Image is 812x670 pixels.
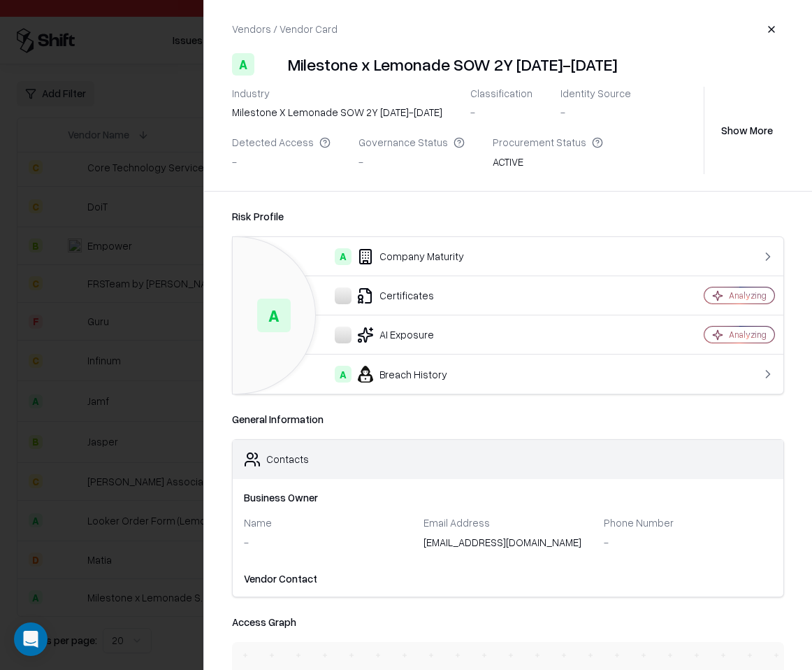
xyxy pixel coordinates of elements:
[710,117,784,143] button: Show More
[257,299,291,332] div: A
[244,571,773,586] div: Vendor Contact
[244,327,625,343] div: AI Exposure
[729,290,767,301] div: Analyzing
[244,287,625,304] div: Certificates
[470,87,532,99] div: Classification
[232,87,442,99] div: Industry
[232,155,331,169] div: -
[335,366,351,383] div: A
[560,105,631,120] div: -
[232,411,785,428] div: General Information
[604,535,773,550] div: -
[244,490,773,505] div: Business Owner
[358,155,465,169] div: -
[232,136,331,148] div: Detected Access
[493,136,603,148] div: Procurement Status
[244,366,625,383] div: Breach History
[232,614,785,631] div: Access Graph
[470,105,532,120] div: -
[560,87,631,99] div: Identity Source
[493,155,603,174] div: ACTIVE
[244,248,625,265] div: Company Maturity
[232,53,254,76] div: A
[335,248,351,265] div: A
[266,452,309,466] div: Contacts
[260,53,282,76] img: Milestone x Lemonade SOW 2Y 2024-2026
[423,516,593,529] div: Email Address
[232,105,442,120] div: Milestone x Lemonade SOW 2Y [DATE]-[DATE]
[244,516,413,529] div: Name
[288,53,617,76] div: Milestone x Lemonade SOW 2Y [DATE]-[DATE]
[232,208,785,225] div: Risk Profile
[232,22,338,36] div: Vendors / Vendor Card
[423,535,593,555] div: [EMAIL_ADDRESS][DOMAIN_NAME]
[358,136,465,148] div: Governance Status
[729,329,767,341] div: Analyzing
[244,535,413,550] div: -
[604,516,773,529] div: Phone Number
